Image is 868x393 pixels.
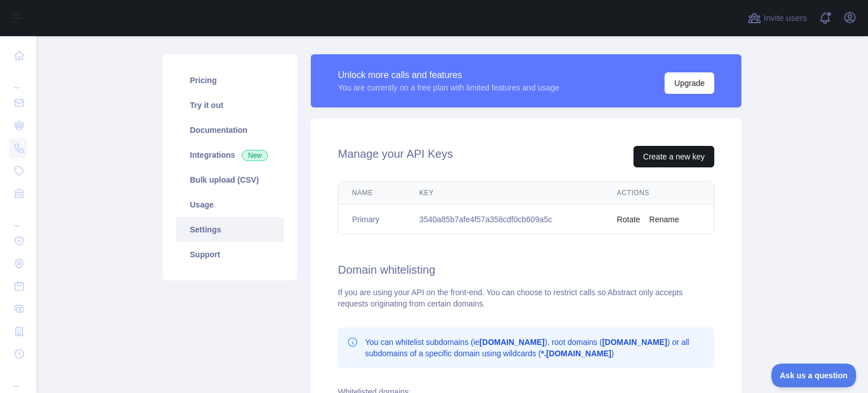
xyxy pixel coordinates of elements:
th: Name [338,182,406,205]
a: Usage [176,192,284,217]
p: You can whitelist subdomains (ie ), root domains ( ) or all subdomains of a specific domain using... [365,336,705,359]
th: Actions [604,182,714,205]
iframe: Toggle Customer Support [771,364,857,387]
a: Support [176,242,284,267]
button: Create a new key [633,146,714,167]
div: You are currently on a free plan with limited features and usage [338,82,559,93]
td: Primary [338,205,406,235]
h2: Domain whitelisting [338,262,714,278]
button: Rotate [617,214,640,225]
span: New [242,150,268,161]
b: [DOMAIN_NAME] [602,338,667,347]
a: Documentation [176,118,284,142]
div: Unlock more calls and features [338,68,559,82]
button: Rename [649,214,679,225]
div: ... [9,68,27,90]
b: [DOMAIN_NAME] [480,338,545,347]
a: Try it out [176,93,284,118]
a: Settings [176,217,284,242]
button: Upgrade [665,72,714,94]
a: Pricing [176,68,284,93]
td: 3540a85b7afe4f57a358cdf0cb609a5c [406,205,604,235]
b: *.[DOMAIN_NAME] [541,349,611,358]
div: If you are using your API on the front-end. You can choose to restrict calls so Abstract only acc... [338,287,714,309]
div: ... [9,366,27,389]
h2: Manage your API Keys [338,146,453,167]
a: Integrations New [176,142,284,167]
a: Bulk upload (CSV) [176,167,284,192]
button: Invite users [745,9,809,27]
span: Invite users [763,12,807,25]
div: ... [9,206,27,228]
th: Key [406,182,604,205]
